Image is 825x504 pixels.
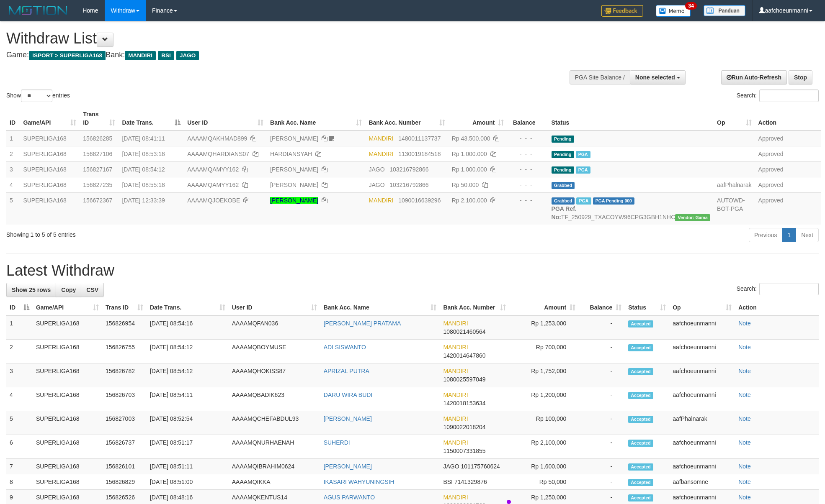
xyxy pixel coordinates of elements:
td: Approved [755,161,821,177]
a: Note [738,368,751,374]
th: Status [548,107,714,130]
td: 156826782 [102,363,147,387]
td: AAAAMQBOYMUSE [229,340,320,363]
th: Amount: activate to sort column ascending [449,107,507,130]
span: AAAAMQAKHMAD899 [187,135,247,142]
span: Accepted [628,344,653,351]
td: AAAAMQCHEFABDUL93 [229,411,320,435]
span: None selected [635,74,675,81]
a: DARU WIRA BUDI [324,391,373,398]
td: aafchoeunmanni [669,459,735,474]
td: 1 [6,315,33,340]
span: Rp 1.000.000 [452,151,487,157]
td: 4 [6,387,33,411]
span: Copy 1420018153634 to clipboard [443,400,485,407]
span: Pending [552,136,574,143]
input: Search: [759,90,819,102]
button: None selected [630,70,686,84]
td: [DATE] 08:54:16 [147,315,229,340]
input: Search: [759,283,819,295]
span: Rp 50.000 [452,182,479,188]
td: 4 [6,177,20,192]
a: [PERSON_NAME] [270,182,318,188]
span: Copy 1080025597049 to clipboard [443,376,485,383]
a: Previous [749,228,782,242]
a: Stop [789,70,812,84]
span: Accepted [628,392,653,399]
span: Accepted [628,440,653,447]
td: - [579,315,625,340]
td: AAAAMQFAN036 [229,315,320,340]
td: aafPhalnarak [669,411,735,435]
span: MANDIRI [443,415,468,422]
td: SUPERLIGA168 [33,387,102,411]
a: Note [738,478,751,485]
th: Status: activate to sort column ascending [625,300,669,315]
td: SUPERLIGA168 [20,192,80,225]
a: [PERSON_NAME] [270,135,318,142]
a: Note [738,320,751,327]
td: AAAAMQBADIK623 [229,387,320,411]
a: [PERSON_NAME] [270,166,318,173]
span: [DATE] 08:53:18 [122,151,165,157]
td: [DATE] 08:52:54 [147,411,229,435]
span: Vendor URL: https://trx31.1velocity.biz [675,214,710,221]
span: JAGO [369,166,384,173]
td: SUPERLIGA168 [33,411,102,435]
span: MANDIRI [369,151,393,157]
td: [DATE] 08:51:11 [147,459,229,474]
td: 156826737 [102,435,147,459]
a: Next [796,228,819,242]
td: SUPERLIGA168 [33,474,102,490]
span: Rp 1.000.000 [452,166,487,173]
span: MANDIRI [443,439,468,446]
td: AAAAMQIKKA [229,474,320,490]
th: Date Trans.: activate to sort column descending [119,107,184,130]
span: AAAAMQAMYY162 [187,182,239,188]
span: MANDIRI [369,135,393,142]
td: [DATE] 08:54:11 [147,387,229,411]
span: Accepted [628,463,653,471]
td: aafchoeunmanni [669,363,735,387]
td: AAAAMQHOKISS87 [229,363,320,387]
a: Note [738,463,751,470]
span: Copy 1080021460564 to clipboard [443,328,485,335]
span: MANDIRI [369,197,393,204]
span: Copy [61,287,76,293]
span: 156826285 [83,135,112,142]
div: - - - [510,181,544,189]
th: ID: activate to sort column descending [6,300,33,315]
span: Grabbed [552,182,575,189]
td: TF_250929_TXACOYW96CPG3GBH1NHC [548,192,714,225]
td: aafchoeunmanni [669,435,735,459]
b: PGA Ref. No: [552,205,577,220]
span: JAGO [443,463,459,470]
span: BSI [443,478,453,485]
td: Approved [755,146,821,161]
th: Game/API: activate to sort column ascending [33,300,102,315]
span: Copy 103216792866 to clipboard [389,166,428,173]
span: [DATE] 08:54:12 [122,166,165,173]
td: aafchoeunmanni [669,387,735,411]
span: BSI [158,51,174,60]
th: Balance: activate to sort column ascending [579,300,625,315]
a: Note [738,391,751,398]
a: SUHERDI [324,439,350,446]
td: aafPhalnarak [714,177,755,192]
span: Accepted [628,494,653,501]
td: 2 [6,146,20,161]
td: - [579,363,625,387]
th: Action [735,300,819,315]
th: User ID: activate to sort column ascending [184,107,267,130]
td: 5 [6,411,33,435]
span: Rp 43.500.000 [452,135,490,142]
th: ID [6,107,20,130]
td: Rp 100,000 [509,411,579,435]
span: Copy 7141329876 to clipboard [454,478,487,485]
select: Showentries [21,90,52,102]
th: Bank Acc. Number: activate to sort column ascending [365,107,448,130]
div: - - - [510,150,544,158]
span: JAGO [176,51,199,60]
td: SUPERLIGA168 [33,435,102,459]
img: MOTION_logo.png [6,4,70,17]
